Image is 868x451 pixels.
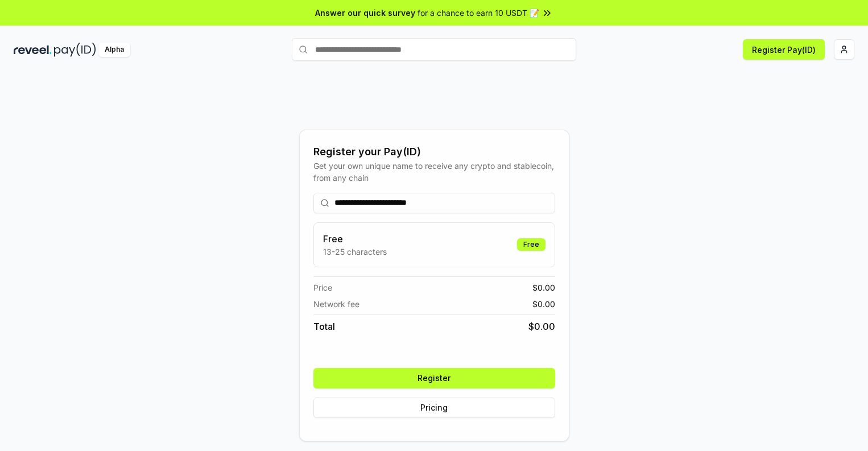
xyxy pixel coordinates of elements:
[14,43,52,57] img: reveel_dark
[323,246,387,258] p: 13-25 characters
[313,160,555,184] div: Get your own unique name to receive any crypto and stablecoin, from any chain
[313,320,335,333] span: Total
[532,282,555,293] span: $ 0.00
[313,144,555,160] div: Register your Pay(ID)
[323,232,387,246] h3: Free
[313,398,555,418] button: Pricing
[54,43,96,57] img: pay_id
[517,238,545,251] div: Free
[313,368,555,388] button: Register
[528,320,555,333] span: $ 0.00
[98,43,130,57] div: Alpha
[313,282,332,293] span: Price
[315,7,415,19] span: Answer our quick survey
[532,298,555,310] span: $ 0.00
[313,298,359,310] span: Network fee
[418,7,539,19] span: for a chance to earn 10 USDT 📝
[743,39,825,60] button: Register Pay(ID)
